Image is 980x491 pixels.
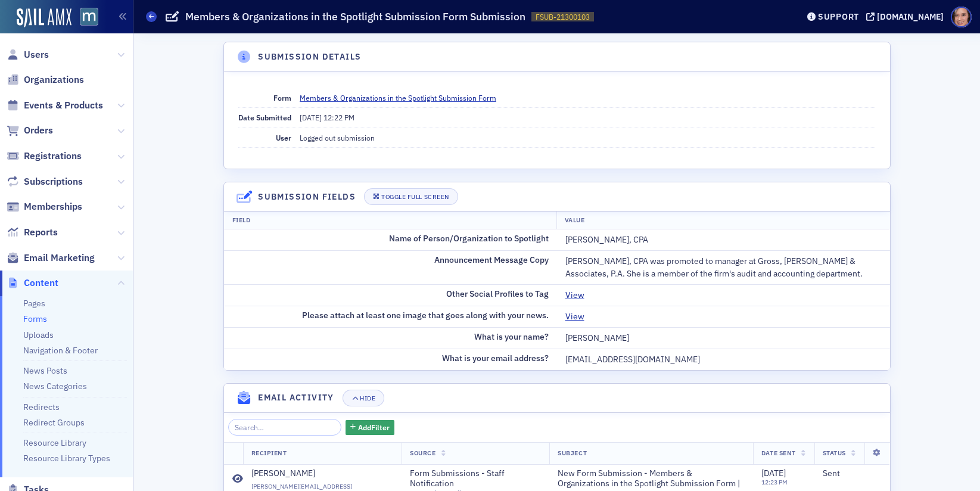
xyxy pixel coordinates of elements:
span: Source [410,449,435,457]
span: Email Marketing [24,251,95,265]
td: Other Social Profiles to Tag [224,284,557,306]
a: Uploads [23,330,54,340]
a: Resource Library Types [23,453,110,464]
td: Please attach at least one image that goes along with your news. [224,306,557,327]
a: Content [7,276,58,290]
div: [PERSON_NAME] [565,332,882,344]
span: Date Submitted [238,113,291,122]
span: Subject [558,449,587,457]
a: Redirects [23,402,60,412]
a: Resource Library [23,437,86,448]
div: Toggle Full Screen [381,194,449,200]
span: Form [273,93,291,102]
a: Registrations [7,150,82,163]
span: Status [823,449,846,457]
td: Name of Person/Organization to Spotlight [224,229,557,251]
span: Users [24,48,49,61]
a: Reports [7,226,58,239]
dd: Logged out submission [300,128,875,147]
span: [DATE] [761,468,786,478]
img: SailAMX [17,8,71,27]
span: Memberships [24,200,82,213]
div: Hide [360,395,375,402]
div: Support [818,11,859,22]
div: [DOMAIN_NAME] [877,11,944,22]
a: Organizations [7,73,84,86]
span: Organizations [24,73,84,86]
div: [PERSON_NAME] [251,468,315,479]
span: Subscriptions [24,175,83,188]
span: Registrations [24,150,82,163]
a: Redirect Groups [23,417,85,428]
span: User [276,133,291,142]
h4: Email Activity [258,391,334,404]
time: 12:23 PM [761,478,788,486]
span: Orders [24,124,53,137]
a: Email Marketing [7,251,95,265]
a: View [565,310,593,323]
span: New Form Submission - Members & Organizations in the Spotlight Submission Form | [558,468,745,489]
a: [PERSON_NAME] [251,468,394,479]
span: Add Filter [358,422,390,433]
span: Profile [951,7,972,27]
div: Sent [823,468,882,479]
div: [PERSON_NAME], CPA was promoted to manager at Gross, [PERSON_NAME] & Associates, P.A. She is a me... [565,255,882,280]
a: View Homepage [71,8,98,28]
button: [DOMAIN_NAME] [866,13,948,21]
span: Reports [24,226,58,239]
a: News Categories [23,381,87,391]
a: Members & Organizations in the Spotlight Submission Form [300,92,505,103]
td: What is your name? [224,327,557,349]
td: What is your email address? [224,349,557,370]
a: Forms [23,313,47,324]
a: Users [7,48,49,61]
span: Form Submissions - Staff Notification [410,468,530,489]
h4: Submission Fields [258,191,356,203]
h1: Members & Organizations in the Spotlight Submission Form Submission [185,10,525,24]
th: Value [556,212,889,229]
a: Navigation & Footer [23,345,98,356]
span: Date Sent [761,449,796,457]
a: Orders [7,124,53,137]
span: Content [24,276,58,290]
button: Hide [343,390,384,406]
div: [EMAIL_ADDRESS][DOMAIN_NAME] [565,353,882,366]
td: Announcement Message Copy [224,250,557,284]
span: 12:22 PM [323,113,354,122]
a: News Posts [23,365,67,376]
span: Events & Products [24,99,103,112]
button: AddFilter [346,420,394,435]
a: View [565,289,593,302]
div: [PERSON_NAME], CPA [565,234,882,246]
a: Events & Products [7,99,103,112]
h4: Submission Details [258,51,361,63]
a: Memberships [7,200,82,213]
input: Search… [228,419,342,436]
th: Field [224,212,557,229]
a: Subscriptions [7,175,83,188]
a: Pages [23,298,45,309]
img: SailAMX [80,8,98,26]
span: [DATE] [300,113,323,122]
button: Toggle Full Screen [364,188,458,205]
span: Recipient [251,449,287,457]
span: FSUB-21300103 [536,12,590,22]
